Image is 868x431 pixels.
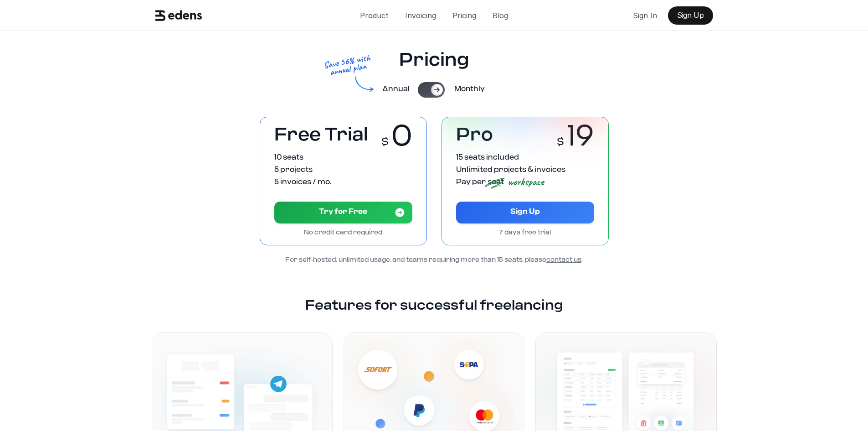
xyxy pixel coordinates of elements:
[633,9,657,22] p: Sign In
[381,135,389,151] p: $
[398,6,443,25] a: Invoicing
[493,9,508,22] p: Blog
[152,297,717,314] p: Features for successful freelancing
[391,124,412,151] p: 0
[274,153,303,162] p: 10 seats
[360,9,389,22] p: Product
[274,229,412,237] p: No credit card required
[668,6,713,25] a: Sign Up
[677,11,704,20] p: Sign Up
[456,178,504,187] p: Pay per seat
[405,9,436,22] p: Invoicing
[379,84,412,94] p: Annual
[546,257,581,263] span: contact us
[285,256,546,264] p: For self-hosted, unlimited usage, and teams requiring more than 15 seats, please
[319,208,367,216] p: Try for Free
[456,202,594,223] a: Sign Up
[274,202,412,223] a: Try for Free
[274,166,313,174] p: 5 projects
[353,6,396,25] a: Product
[456,229,594,237] p: 7 days free trial
[508,178,544,186] p: workspace
[452,9,476,22] p: Pricing
[546,256,583,264] p: .
[546,256,583,265] a: contact us.
[456,166,565,174] p: Unlimited projects & invoices
[274,124,368,146] p: Free Trial
[445,6,483,25] a: Pricing
[399,49,469,71] p: Pricing
[274,178,331,187] p: 5 invoices / mo.
[450,84,489,94] p: Monthly
[456,153,519,162] p: 15 seats included
[485,6,515,25] a: Blog
[315,52,380,78] p: Save 56% with annual plan
[626,6,664,25] a: Sign In
[510,208,540,216] p: Sign Up
[456,124,493,146] p: Pro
